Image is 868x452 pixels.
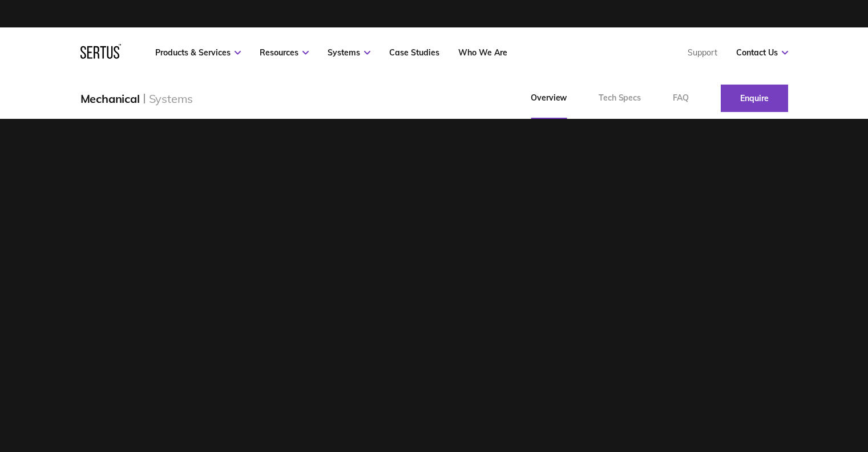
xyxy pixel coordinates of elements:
[583,78,657,119] a: Tech Specs
[657,78,705,119] a: FAQ
[80,91,140,106] div: Mechanical
[260,47,309,58] a: Resources
[328,47,370,58] a: Systems
[149,91,193,106] div: Systems
[721,85,788,112] a: Enquire
[155,47,241,58] a: Products & Services
[736,47,788,58] a: Contact Us
[458,47,507,58] a: Who We Are
[688,47,717,58] a: Support
[389,47,439,58] a: Case Studies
